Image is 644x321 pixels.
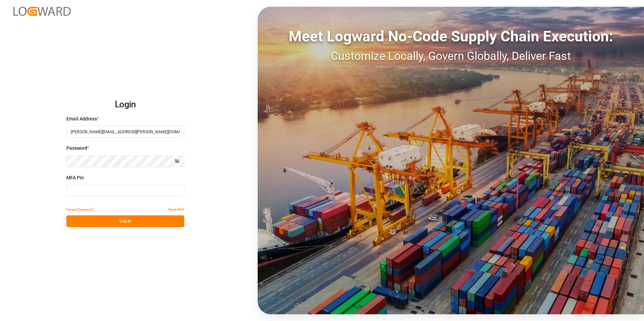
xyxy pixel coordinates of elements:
button: Reset MFA [168,204,184,215]
div: Meet Logward No-Code Supply Chain Execution: [258,25,644,47]
img: Logward_new_orange.png [13,7,71,16]
div: Customize Locally, Govern Globally, Deliver Fast [258,47,644,65]
button: Log In [66,215,184,227]
h2: Login [66,94,184,115]
span: Password [66,145,87,152]
span: MFA Pin [66,174,84,181]
input: Enter your email [66,126,184,138]
button: Forgot Password? [66,204,94,215]
span: Email Address [66,115,97,122]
